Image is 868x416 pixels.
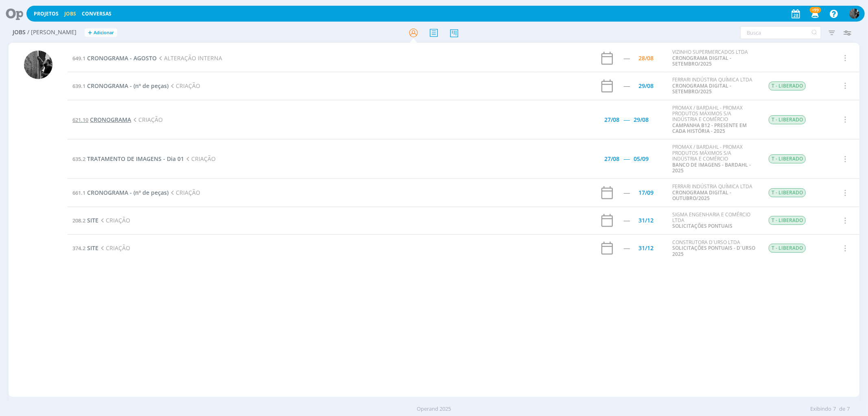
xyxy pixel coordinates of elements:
[72,189,85,196] span: 661.1
[672,189,731,202] a: CRONOGRAMA DIGITAL - OUTUBRO/2025
[672,49,756,67] div: VIZINHO SUPERMERCADOS LTDA
[72,244,98,252] a: 374.2SITE
[810,7,821,13] span: +99
[72,155,184,163] a: 635.2TRATAMENTO DE IMAGENS - Dia 01
[72,82,85,90] span: 639.1
[839,405,845,413] span: de
[72,116,131,123] a: 621.10CRONOGRAMA
[806,7,823,21] button: +99
[672,222,732,229] a: SOLICITAÇÕES PONTUAIS
[34,10,59,17] a: Projetos
[72,116,88,123] span: 621.10
[72,155,85,163] span: 635.2
[849,9,859,19] img: P
[168,189,200,196] span: CRIAÇÃO
[638,55,654,61] div: 28/08
[82,10,112,17] a: Conversas
[672,122,747,134] a: CAMPANHA B12 - PRESENTE EM CADA HISTÓRIA - 2025
[72,189,168,196] a: 661.1CRONOGRAMA - (nº de peças)
[72,55,85,62] span: 649.1
[740,26,821,39] input: Busca
[849,7,860,21] button: P
[624,190,630,196] div: -----
[672,184,756,201] div: FERRARI INDÚSTRIA QUÍMICA LTDA
[672,161,751,174] a: BANCO DE IMAGENS - BARDAHL - 2025
[769,154,806,163] span: T - LIBERADO
[624,116,630,123] span: -----
[672,144,756,174] div: PROMAX / BARDAHL - PROMAX PRODUTOS MÁXIMOS S/A INDÚSTRIA E COMÉRCIO
[31,11,61,17] button: Projetos
[72,244,85,252] span: 374.2
[94,30,114,35] span: Adicionar
[13,29,26,36] span: Jobs
[672,55,731,67] a: CRONOGRAMA DIGITAL - SETEMBRO/2025
[87,82,168,90] span: CRONOGRAMA - (nº de peças)
[624,218,630,223] div: -----
[672,82,731,95] a: CRONOGRAMA DIGITAL - SETEMBRO/2025
[72,217,85,224] span: 208.2
[810,405,831,413] span: Exibindo
[624,245,630,251] div: -----
[87,244,98,252] span: SITE
[638,245,654,251] div: 31/12
[769,244,806,253] span: T - LIBERADO
[184,155,216,163] span: CRIAÇÃO
[769,81,806,90] span: T - LIBERADO
[72,82,168,90] a: 639.1CRONOGRAMA - (nº de peças)
[638,83,654,89] div: 29/08
[833,405,836,413] span: 7
[87,155,184,163] span: TRATAMENTO DE IMAGENS - Dia 01
[79,11,114,17] button: Conversas
[638,218,654,223] div: 31/12
[90,116,131,123] span: CRONOGRAMA
[672,77,756,95] div: FERRARI INDÚSTRIA QUÍMICA LTDA
[157,54,222,62] span: ALTERAÇÃO INTERNA
[769,115,806,124] span: T - LIBERADO
[605,117,620,123] div: 27/08
[72,216,98,224] a: 208.2SITE
[98,216,130,224] span: CRIAÇÃO
[672,244,755,257] a: SOLICITAÇÕES PONTUAIS - D´URSO 2025
[131,116,163,123] span: CRIAÇÃO
[624,55,630,61] div: -----
[624,83,630,89] div: -----
[64,10,76,17] a: Jobs
[624,155,630,163] span: -----
[87,54,157,62] span: CRONOGRAMA - AGOSTO
[87,216,98,224] span: SITE
[88,29,92,37] span: +
[62,11,79,17] button: Jobs
[672,240,756,257] div: CONSTRUTORA D´URSO LTDA
[847,405,850,413] span: 7
[27,29,77,36] span: / [PERSON_NAME]
[634,156,649,162] div: 05/09
[769,188,806,197] span: T - LIBERADO
[72,54,157,62] a: 649.1CRONOGRAMA - AGOSTO
[605,156,620,162] div: 27/08
[769,216,806,225] span: T - LIBERADO
[638,190,654,196] div: 17/09
[87,189,168,196] span: CRONOGRAMA - (nº de peças)
[672,105,756,134] div: PROMAX / BARDAHL - PROMAX PRODUTOS MÁXIMOS S/A INDÚSTRIA E COMÉRCIO
[168,82,200,90] span: CRIAÇÃO
[24,51,52,79] img: P
[98,244,130,252] span: CRIAÇÃO
[634,117,649,123] div: 29/08
[85,29,117,37] button: +Adicionar
[672,212,756,229] div: SIGMA ENGENHARIA E COMÉRCIO LTDA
